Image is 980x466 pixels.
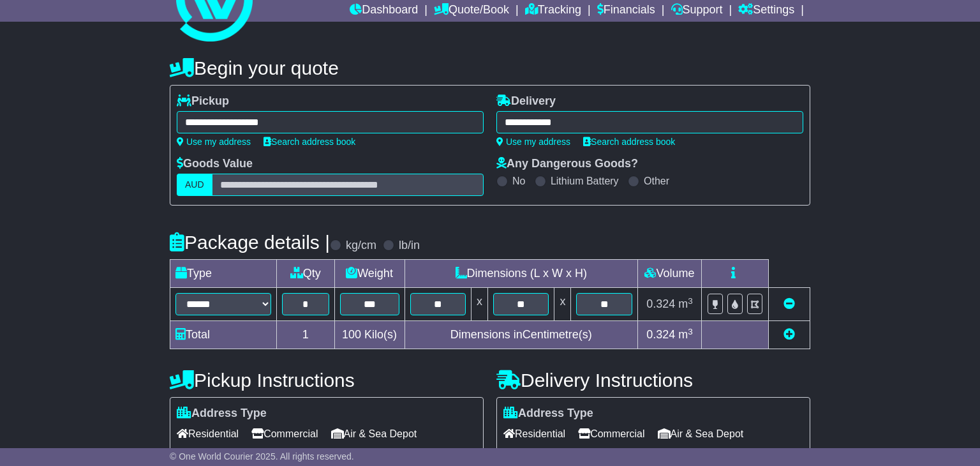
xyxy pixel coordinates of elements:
label: AUD [177,174,212,196]
label: Any Dangerous Goods? [496,157,638,171]
a: Search address book [264,137,355,147]
label: Goods Value [177,157,253,171]
label: Delivery [496,94,556,109]
label: Address Type [177,407,267,421]
a: Remove this item [783,297,795,310]
td: 1 [277,321,335,349]
span: m [678,328,693,341]
label: Pickup [177,94,229,109]
h4: Begin your quote [170,57,810,79]
td: x [471,288,488,321]
td: Dimensions in Centimetre(s) [405,321,637,349]
span: Commercial [251,424,318,444]
span: Commercial [578,424,644,444]
span: Air & Sea Depot [331,424,417,444]
label: Address Type [503,407,593,421]
label: Lithium Battery [551,175,619,187]
td: Kilo(s) [334,321,405,349]
span: Air & Sea Depot [658,424,744,444]
a: Use my address [177,137,251,147]
td: Type [170,260,277,288]
span: 0.324 [646,297,675,310]
span: Residential [503,424,565,444]
td: Total [170,321,277,349]
span: Residential [177,424,239,444]
a: Search address book [583,137,675,147]
label: lb/in [399,239,420,253]
td: Volume [637,260,701,288]
td: Qty [277,260,335,288]
h4: Delivery Instructions [496,370,810,391]
span: 0.324 [646,328,675,341]
td: Dimensions (L x W x H) [405,260,637,288]
h4: Package details | [170,232,330,253]
sup: 3 [688,327,693,336]
td: x [554,288,571,321]
span: 100 [342,328,361,341]
label: kg/cm [346,239,376,253]
span: m [678,297,693,310]
a: Use my address [496,137,570,147]
a: Add new item [783,328,795,341]
h4: Pickup Instructions [170,370,484,391]
span: © One World Courier 2025. All rights reserved. [170,451,354,462]
label: Other [644,175,669,187]
label: No [512,175,525,187]
sup: 3 [688,296,693,306]
td: Weight [334,260,405,288]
